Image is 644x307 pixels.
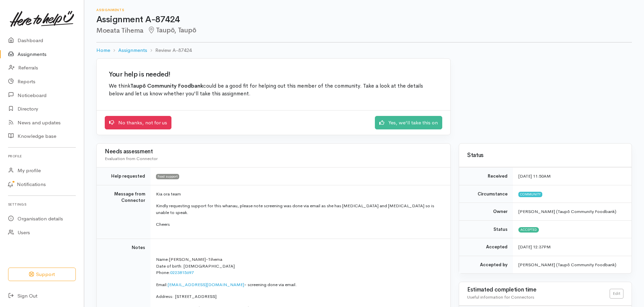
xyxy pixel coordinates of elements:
span: Community [518,192,542,197]
p: Name: Date of birth: [DEMOGRAPHIC_DATA] Phone: [156,256,442,276]
td: Message from Connector [97,185,151,239]
span: Food support [156,174,179,179]
td: Accepted by [459,256,513,273]
a: 0223815697 [170,270,194,275]
h3: Needs assessment [105,149,442,155]
a: [EMAIL_ADDRESS][DOMAIN_NAME] [168,282,244,287]
h1: Assignment A-87424 [96,15,632,25]
span: Accepted [518,227,539,233]
time: [DATE] 12:37PM [518,244,551,250]
nav: breadcrumb [96,42,632,58]
li: Review A-87424 [147,47,192,54]
td: Owner [459,203,513,221]
time: [DATE] 11:50AM [518,173,551,179]
td: Help requested [97,167,151,185]
h6: Assignments [96,8,632,12]
h2: Your help is needed! [109,71,438,78]
p: We think could be a good fit for helping out this member of the community. Take a look at the det... [109,82,438,98]
a: Assignments [118,47,147,54]
td: Status [459,220,513,238]
span: Useful information for Connectors [467,294,534,300]
span: [PERSON_NAME]-Tihema [169,256,222,262]
h3: Estimated completion time [467,287,610,293]
span: Taupō, Taupō [148,26,196,34]
p: Email: - screening done via email. [156,281,442,288]
h6: Settings [8,200,76,209]
p: Kindly requesting support for this whanau, please note screening was done via email as she has [M... [156,203,442,216]
a: Edit [610,289,623,299]
p: Address: [STREET_ADDRESS] [156,293,442,300]
b: Taupō Community Foodbank [130,83,203,89]
a: Yes, we'll take this on [375,116,442,130]
a: No thanks, not for us [105,116,171,130]
p: Kia ora team [156,191,442,197]
p: Cheers [156,221,442,228]
td: [PERSON_NAME] (Taupō Community Foodbank) [513,256,632,273]
h3: Status [467,152,623,159]
td: Circumstance [459,185,513,203]
a: Home [96,47,110,54]
h6: Profile [8,152,76,161]
span: Evaluation from Connector [105,156,158,161]
span: [PERSON_NAME] (Taupō Community Foodbank) [518,209,616,214]
td: Received [459,167,513,185]
h2: Moeata Tihema [96,27,632,34]
button: Support [8,268,76,281]
td: Accepted [459,238,513,256]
